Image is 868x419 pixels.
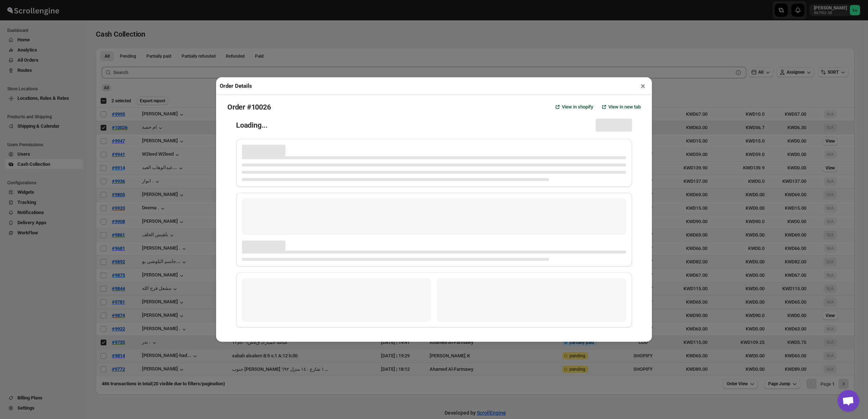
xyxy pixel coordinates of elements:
[220,82,252,90] h2: Order Details
[236,121,268,130] h1: Loading...
[638,81,648,91] button: ×
[608,103,641,111] span: View in new tab
[562,103,593,111] span: View in shopify
[549,101,597,113] a: View in shopify
[227,103,271,111] h2: Order #10026
[837,390,859,412] a: Open chat
[227,111,641,330] div: Page loading
[596,101,645,113] button: View in new tab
